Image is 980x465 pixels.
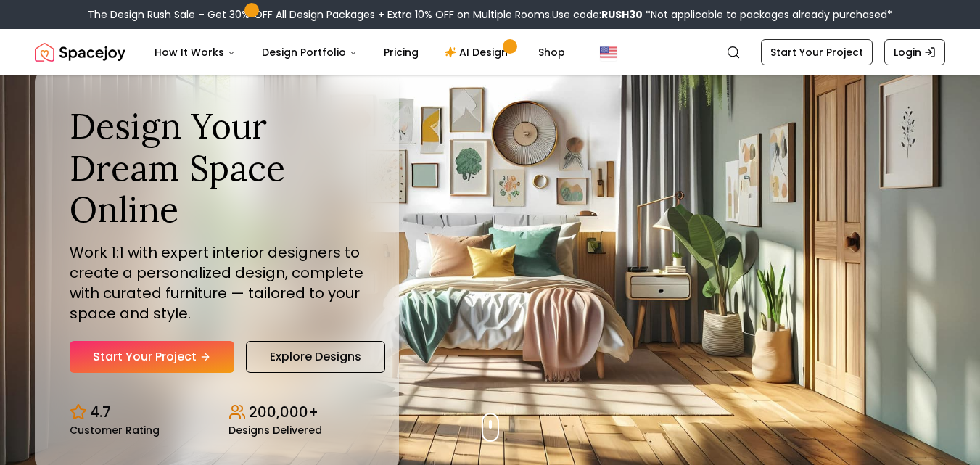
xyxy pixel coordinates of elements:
[70,341,234,373] a: Start Your Project
[228,425,322,435] small: Designs Delivered
[70,242,364,324] p: Work 1:1 with expert interior designers to create a personalized design, complete with curated fu...
[35,38,125,67] img: Spacejoy Logo
[90,402,111,422] p: 4.7
[249,402,318,422] p: 200,000+
[246,341,385,373] a: Explore Designs
[433,38,524,67] a: AI Design
[70,425,160,435] small: Customer Rating
[88,7,892,22] div: The Design Rush Sale – Get 30% OFF All Design Packages + Extra 10% OFF on Multiple Rooms.
[143,38,247,67] button: How It Works
[600,44,617,61] img: United States
[35,29,945,75] nav: Global
[70,390,364,435] div: Design stats
[250,38,369,67] button: Design Portfolio
[35,38,125,67] a: Spacejoy
[884,39,945,65] a: Login
[552,7,643,22] span: Use code:
[143,38,577,67] nav: Main
[761,39,873,65] a: Start Your Project
[372,38,430,67] a: Pricing
[70,105,364,231] h1: Design Your Dream Space Online
[601,7,643,22] b: RUSH30
[643,7,892,22] span: *Not applicable to packages already purchased*
[527,38,577,67] a: Shop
